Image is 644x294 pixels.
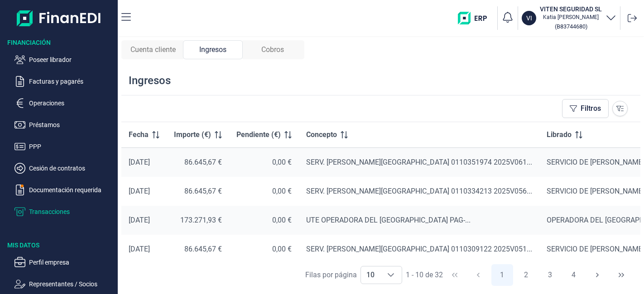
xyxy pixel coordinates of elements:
[458,12,494,24] img: erp
[540,5,602,14] h3: VITEN SEGURIDAD SL
[406,271,443,279] span: 1 - 10 de 32
[547,129,572,140] span: Librado
[306,187,532,195] span: SERV. [PERSON_NAME][GEOGRAPHIC_DATA] 0110334213 2025V056...
[526,14,532,23] p: VI
[491,264,513,286] button: Page 1
[129,245,159,254] div: [DATE]
[129,216,159,225] div: [DATE]
[467,264,489,286] button: Previous Page
[29,141,114,152] p: PPP
[29,206,114,217] p: Transacciones
[539,264,561,286] button: Page 3
[174,187,222,196] div: 86.645,67 €
[129,129,149,140] span: Fecha
[29,54,114,65] p: Poseer librador
[14,206,114,217] button: Transacciones
[14,76,114,87] button: Facturas y pagarés
[14,257,114,268] button: Perfil empresa
[380,266,402,284] div: Choose
[174,245,222,254] div: 86.645,67 €
[183,40,243,59] div: Ingresos
[361,266,380,284] span: 10
[586,264,608,286] button: Next Page
[199,44,226,55] span: Ingresos
[129,187,159,196] div: [DATE]
[243,40,303,59] div: Cobros
[540,14,602,21] p: Katia [PERSON_NAME]
[444,264,466,286] button: First Page
[306,158,532,166] span: SERV. [PERSON_NAME][GEOGRAPHIC_DATA] 0110351974 2025V061...
[29,163,114,174] p: Cesión de contratos
[29,76,114,87] p: Facturas y pagarés
[129,158,159,167] div: [DATE]
[29,119,114,130] p: Préstamos
[306,245,532,253] span: SERV. [PERSON_NAME][GEOGRAPHIC_DATA] 0110309122 2025V051...
[236,129,281,140] span: Pendiente (€)
[14,119,114,130] button: Préstamos
[236,187,292,196] div: 0,00 €
[306,129,337,140] span: Concepto
[14,279,114,289] button: Representantes / Socios
[174,158,222,167] div: 86.645,67 €
[236,245,292,254] div: 0,00 €
[14,141,114,152] button: PPP
[261,44,284,55] span: Cobros
[522,5,616,32] button: VIVITEN SEGURIDAD SLKatia [PERSON_NAME](B83744680)
[610,264,632,286] button: Last Page
[236,216,292,225] div: 0,00 €
[17,7,101,29] img: Logo de aplicación
[305,270,357,280] div: Filas por página
[515,264,537,286] button: Page 2
[14,98,114,109] button: Operaciones
[555,23,587,30] small: Copiar cif
[306,216,471,224] span: UTE OPERADORA DEL [GEOGRAPHIC_DATA] PAG-...
[14,163,114,174] button: Cesión de contratos
[174,216,222,225] div: 173.271,93 €
[29,185,114,195] p: Documentación requerida
[29,279,114,289] p: Representantes / Socios
[562,99,609,118] button: Filtros
[14,185,114,195] button: Documentación requerida
[14,54,114,65] button: Poseer librador
[29,98,114,109] p: Operaciones
[129,73,171,88] div: Ingresos
[236,158,292,167] div: 0,00 €
[29,257,114,268] p: Perfil empresa
[563,264,585,286] button: Page 4
[174,129,211,140] span: Importe (€)
[123,40,183,59] div: Cuenta cliente
[130,44,176,55] span: Cuenta cliente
